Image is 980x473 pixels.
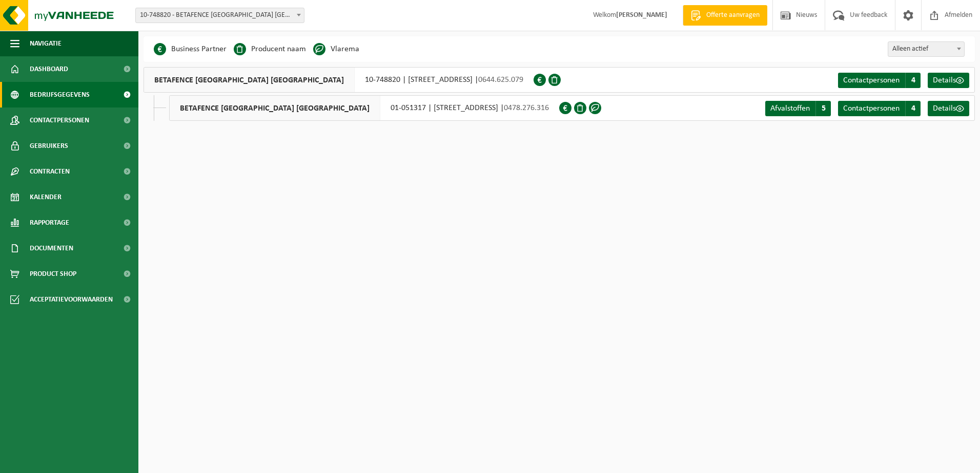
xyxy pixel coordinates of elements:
[843,76,900,84] span: Contactpersonen
[313,41,359,57] li: Vlarema
[704,10,762,20] span: Offerte aanvragen
[838,101,921,116] a: Contactpersonen 4
[144,68,355,92] span: BETAFENCE [GEOGRAPHIC_DATA] [GEOGRAPHIC_DATA]
[30,235,73,261] span: Documenten
[30,82,90,107] span: Bedrijfsgegevens
[30,56,68,82] span: Dashboard
[30,133,68,159] span: Gebruikers
[933,104,956,113] span: Details
[905,73,921,88] span: 4
[683,5,767,26] a: Offerte aanvragen
[30,287,113,312] span: Acceptatievoorwaarden
[169,95,559,121] div: 01-051317 | [STREET_ADDRESS] |
[765,101,831,116] a: Afvalstoffen 5
[30,159,70,184] span: Contracten
[478,76,523,84] span: 0644.625.079
[135,8,304,23] span: 10-748820 - BETAFENCE BELGIUM NV - ZWEVEGEM
[905,101,921,116] span: 4
[136,8,304,23] span: 10-748820 - BETAFENCE BELGIUM NV - ZWEVEGEM
[30,261,76,287] span: Product Shop
[154,41,227,57] li: Business Partner
[30,210,69,235] span: Rapportage
[770,104,810,113] span: Afvalstoffen
[616,11,667,19] strong: [PERSON_NAME]
[30,31,62,56] span: Navigatie
[234,41,306,57] li: Producent naam
[928,73,969,88] a: Details
[144,67,534,93] div: 10-748820 | [STREET_ADDRESS] |
[838,73,921,88] a: Contactpersonen 4
[888,41,965,57] span: Alleen actief
[30,184,62,210] span: Kalender
[815,101,831,116] span: 5
[933,76,956,84] span: Details
[928,101,969,116] a: Details
[170,96,380,120] span: BETAFENCE [GEOGRAPHIC_DATA] [GEOGRAPHIC_DATA]
[504,104,549,112] span: 0478.276.316
[30,107,89,133] span: Contactpersonen
[888,42,964,56] span: Alleen actief
[843,104,900,113] span: Contactpersonen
